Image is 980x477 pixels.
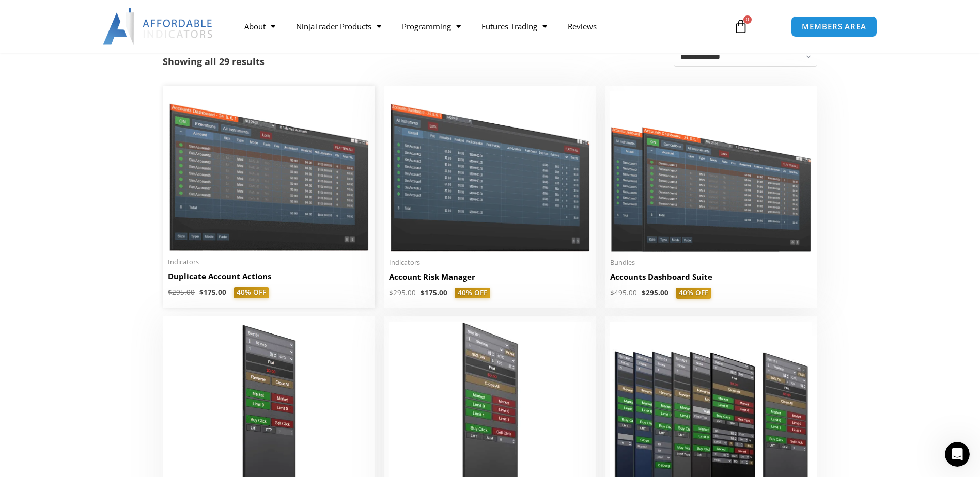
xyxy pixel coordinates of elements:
[471,14,557,38] a: Futures Trading
[199,288,226,297] bdi: 175.00
[168,271,370,282] h2: Duplicate Account Actions
[168,91,370,251] img: Duplicate Account Actions
[389,272,591,288] a: Account Risk Manager
[168,288,172,297] span: $
[392,14,471,38] a: Programming
[945,442,970,467] iframe: Intercom live chat
[168,258,370,266] span: Indicators
[676,288,711,299] span: 40% OFF
[234,287,269,298] span: 40% OFF
[389,288,393,297] span: $
[642,288,668,297] bdi: 295.00
[421,288,425,297] span: $
[168,271,370,287] a: Duplicate Account Actions
[610,258,812,267] span: Bundles
[234,14,722,38] nav: Menu
[421,288,447,297] bdi: 175.00
[802,23,866,30] span: MEMBERS AREA
[163,57,265,66] p: Showing all 29 results
[389,272,591,282] h2: Account Risk Manager
[718,11,764,41] a: 0
[642,288,646,297] span: $
[389,91,591,251] img: Account Risk Manager
[199,288,204,297] span: $
[610,91,812,252] img: Accounts Dashboard Suite
[610,272,812,288] a: Accounts Dashboard Suite
[791,16,877,37] a: MEMBERS AREA
[389,258,591,267] span: Indicators
[610,272,812,282] h2: Accounts Dashboard Suite
[168,288,195,297] bdi: 295.00
[286,14,392,38] a: NinjaTrader Products
[455,288,490,299] span: 40% OFF
[234,14,286,38] a: About
[389,288,416,297] bdi: 295.00
[743,15,752,24] span: 0
[103,8,214,45] img: LogoAI | Affordable Indicators – NinjaTrader
[610,288,614,297] span: $
[610,288,637,297] bdi: 495.00
[674,47,817,67] select: Shop order
[557,14,607,38] a: Reviews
